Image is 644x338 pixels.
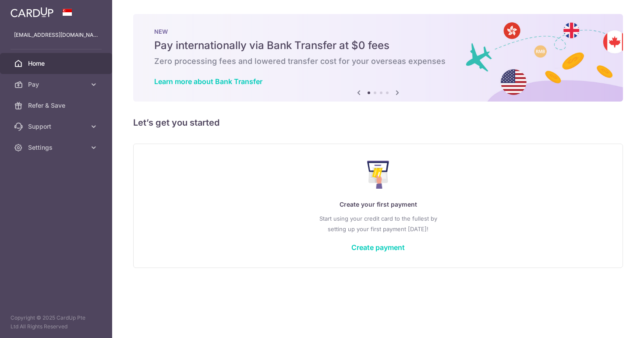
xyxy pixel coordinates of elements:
[28,101,86,110] span: Refer & Save
[367,161,389,189] img: Make Payment
[151,199,605,210] p: Create your first payment
[11,7,53,18] img: CardUp
[28,143,86,152] span: Settings
[351,243,405,252] a: Create payment
[154,28,602,35] p: NEW
[133,116,623,130] h5: Let’s get you started
[154,56,602,67] h6: Zero processing fees and lowered transfer cost for your overseas expenses
[154,77,262,86] a: Learn more about Bank Transfer
[133,14,623,102] img: Bank transfer banner
[154,39,602,53] h5: Pay internationally via Bank Transfer at $0 fees
[28,122,86,131] span: Support
[28,80,86,89] span: Pay
[14,31,98,39] p: [EMAIL_ADDRESS][DOMAIN_NAME]
[151,213,605,234] p: Start using your credit card to the fullest by setting up your first payment [DATE]!
[28,59,86,68] span: Home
